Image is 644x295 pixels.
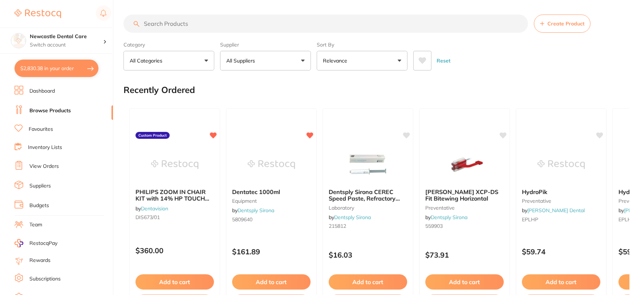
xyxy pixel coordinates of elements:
[29,163,59,170] a: View Orders
[232,189,311,195] b: Dentatec 1000ml
[135,214,214,220] small: DIS673/01
[329,205,407,211] small: laboratory
[232,207,274,214] span: by
[29,88,55,95] a: Dashboard
[29,202,49,209] a: Budgets
[232,274,311,290] button: Add to cart
[329,251,407,259] p: $16.03
[538,146,585,183] img: HydroPik
[522,274,600,290] button: Add to cart
[29,182,51,190] a: Suppliers
[522,217,600,222] small: EPLHP
[425,251,504,259] p: $73.91
[15,60,98,77] button: $2,830.38 in your order
[220,51,311,70] button: All Suppliers
[226,57,258,64] p: All Suppliers
[135,246,214,255] p: $360.00
[522,207,585,214] span: by
[329,223,407,229] small: 215812
[15,239,23,247] img: RestocqPay
[431,214,467,221] a: Dentsply Sirona
[425,205,504,211] small: preventative
[534,15,591,33] button: Create Product
[29,221,42,229] a: Team
[11,33,26,48] img: Newcastle Dental Care
[232,217,311,222] small: 5809640
[425,189,504,202] b: Rinn XCP-DS Fit Bitewing Horizontal
[123,85,195,95] h2: Recently Ordered
[441,146,488,183] img: Rinn XCP-DS Fit Bitewing Horizontal
[522,189,600,195] b: HydroPik
[425,274,504,290] button: Add to cart
[220,41,311,48] label: Supplier
[232,198,311,204] small: equipment
[547,21,584,27] span: Create Product
[130,57,165,64] p: All Categories
[329,274,407,290] button: Add to cart
[248,146,295,183] img: Dentatec 1000ml
[329,189,407,202] b: Dentsply Sirona CEREC Speed Paste, Refractory Material (12 ml syringe)
[123,15,528,33] input: Search Products
[232,247,311,256] p: $161.89
[151,146,198,183] img: PHILIPS ZOOM IN CHAIR KIT with 14% HP TOUCH UP (2 PATIENTS)
[30,33,103,40] h4: Newcastle Dental Care
[317,51,408,70] button: Relevance
[29,107,71,114] a: Browse Products
[522,198,600,204] small: preventative
[434,51,453,70] button: Reset
[15,239,57,247] a: RestocqPay
[238,207,274,214] a: Dentsply Sirona
[425,223,504,229] small: 559903
[123,41,214,48] label: Category
[135,205,168,212] span: by
[29,257,50,264] a: Rewards
[135,189,214,202] b: PHILIPS ZOOM IN CHAIR KIT with 14% HP TOUCH UP (2 PATIENTS)
[141,205,168,212] a: Dentavision
[30,41,103,49] p: Switch account
[317,41,408,48] label: Sort By
[522,247,600,256] p: $59.74
[123,51,214,70] button: All Categories
[329,214,371,221] span: by
[135,274,214,290] button: Add to cart
[135,132,170,139] label: Custom Product
[323,57,350,64] p: Relevance
[29,240,57,247] span: RestocqPay
[425,214,467,221] span: by
[15,9,61,18] img: Restocq Logo
[527,207,585,214] a: [PERSON_NAME] Dental
[344,146,392,183] img: Dentsply Sirona CEREC Speed Paste, Refractory Material (12 ml syringe)
[334,214,371,221] a: Dentsply Sirona
[29,126,53,133] a: Favourites
[28,144,62,151] a: Inventory Lists
[29,275,61,283] a: Subscriptions
[15,5,61,22] a: Restocq Logo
